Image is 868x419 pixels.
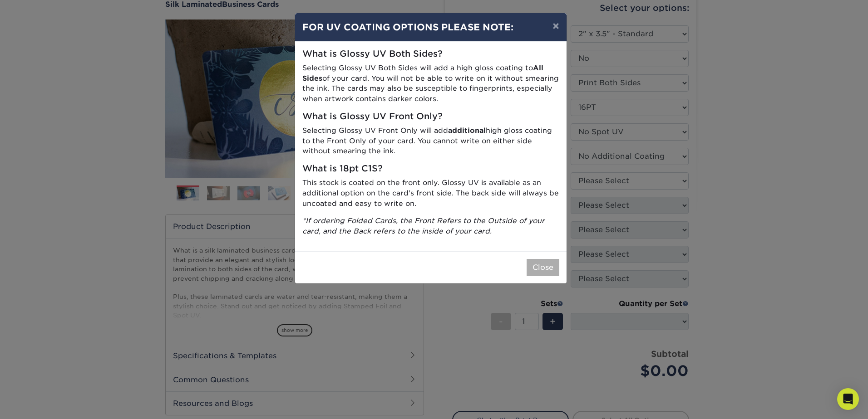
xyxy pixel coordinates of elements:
[545,13,566,39] button: ×
[837,388,859,410] div: Open Intercom Messenger
[302,63,559,104] p: Selecting Glossy UV Both Sides will add a high gloss coating to of your card. You will not be abl...
[302,164,559,174] h5: What is 18pt C1S?
[527,259,559,276] button: Close
[302,112,559,122] h5: What is Glossy UV Front Only?
[302,63,543,83] strong: All Sides
[302,216,545,235] i: *If ordering Folded Cards, the Front Refers to the Outside of your card, and the Back refers to t...
[302,126,559,156] p: Selecting Glossy UV Front Only will add high gloss coating to the Front Only of your card. You ca...
[302,49,559,59] h5: What is Glossy UV Both Sides?
[302,20,559,34] h4: FOR UV COATING OPTIONS PLEASE NOTE:
[448,126,486,135] strong: additional
[302,178,559,209] p: This stock is coated on the front only. Glossy UV is available as an additional option on the car...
